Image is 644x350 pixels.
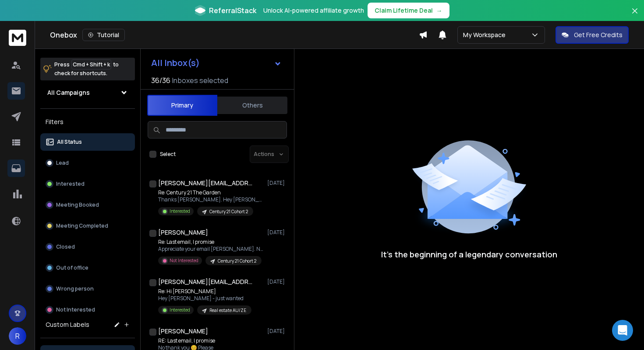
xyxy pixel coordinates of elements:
p: Century 21 Cohort 2 [218,258,256,264]
p: [DATE] [267,229,287,236]
span: → [436,6,442,15]
p: Not Interested [170,257,198,264]
p: Lead [56,159,69,166]
button: Not Interested [40,301,135,319]
p: Interested [170,208,190,215]
span: ReferralStack [209,5,256,16]
p: It’s the beginning of a legendary conversation [381,248,557,260]
button: Out of office [40,259,135,277]
p: Wrong person [56,285,94,292]
p: [DATE] [267,278,287,285]
p: Unlock AI-powered affiliate growth [263,6,364,15]
p: Closed [56,243,75,250]
h1: All Inbox(s) [151,59,200,67]
button: Closed [40,238,135,256]
p: Re: Century 21 The Garden [158,189,263,196]
p: Re: Hi [PERSON_NAME] [158,288,251,295]
p: Century 21 Cohort 2 [209,208,248,215]
p: Meeting Completed [56,222,108,229]
p: Meeting Booked [56,201,99,208]
p: Appreciate your email [PERSON_NAME]. No, [158,246,263,253]
h1: [PERSON_NAME][EMAIL_ADDRESS][PERSON_NAME][DOMAIN_NAME] +2 [158,179,255,187]
button: Primary [147,95,217,116]
button: R [9,327,26,345]
button: All Status [40,133,135,151]
div: Onebox [50,29,419,41]
button: Close banner [629,5,640,26]
p: Out of office [56,264,88,271]
span: Cmd + Shift + k [71,59,111,69]
button: Others [217,96,287,115]
h3: Filters [40,116,135,128]
button: Wrong person [40,280,135,298]
h1: [PERSON_NAME] [158,327,208,336]
button: All Inbox(s) [144,54,289,72]
button: Lead [40,154,135,172]
h1: [PERSON_NAME][EMAIL_ADDRESS][DOMAIN_NAME] [158,277,255,286]
h3: Inboxes selected [172,75,228,86]
button: Get Free Credits [556,26,629,44]
p: Press to check for shortcuts. [54,60,119,78]
label: Select [160,151,176,158]
p: Get Free Credits [574,31,623,39]
p: Interested [170,307,190,313]
button: Meeting Booked [40,196,135,214]
button: All Campaigns [40,84,135,101]
p: My Workspace [463,31,509,39]
p: Real estate AU/ZE [209,307,246,314]
p: Not Interested [56,306,95,313]
button: Claim Lifetime Deal→ [368,3,449,18]
p: RE: Last email, I promise [158,337,262,344]
p: [DATE] [267,328,287,335]
p: Hey [PERSON_NAME] - just wanted [158,295,251,302]
p: Interested [56,180,85,187]
span: 36 / 36 [151,75,170,86]
div: Open Intercom Messenger [612,320,633,341]
p: Re: Last email, I promise [158,239,263,246]
h3: Custom Labels [46,320,89,329]
p: Thanks [PERSON_NAME]. Hey [PERSON_NAME]/[PERSON_NAME] - nice [158,196,263,203]
button: Meeting Completed [40,217,135,235]
button: Interested [40,175,135,193]
button: Tutorial [82,29,125,41]
p: All Status [57,139,82,146]
p: [DATE] [267,180,287,187]
h1: All Campaigns [47,88,90,97]
h1: [PERSON_NAME] [158,228,208,237]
